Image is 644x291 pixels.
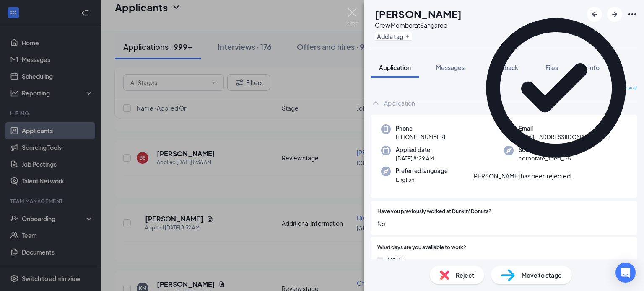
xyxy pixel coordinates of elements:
span: English [396,175,448,184]
span: Have you previously worked at Dunkin' Donuts? [377,208,491,216]
div: Open Intercom Messenger [615,263,636,283]
h1: [PERSON_NAME] [375,7,462,21]
svg: ChevronUp [371,98,381,108]
span: [DATE] 8:29 AM [396,154,434,162]
div: [PERSON_NAME] has been rejected. [472,172,572,180]
span: Phone [396,124,445,133]
span: What days are you available to work? [377,244,466,252]
div: Application [384,99,415,107]
div: Crew Member at Sangaree [375,21,462,29]
span: Application [379,64,411,71]
span: Applied date [396,146,434,154]
span: [PHONE_NUMBER] [396,133,445,141]
span: Messages [436,64,465,71]
span: Preferred language [396,167,448,175]
svg: CheckmarkCircle [472,4,640,172]
span: Reject [456,270,474,280]
span: [DATE] [386,255,404,264]
button: PlusAdd a tag [375,32,412,41]
span: No [377,219,631,228]
svg: Plus [405,34,410,39]
span: Move to stage [522,270,562,280]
